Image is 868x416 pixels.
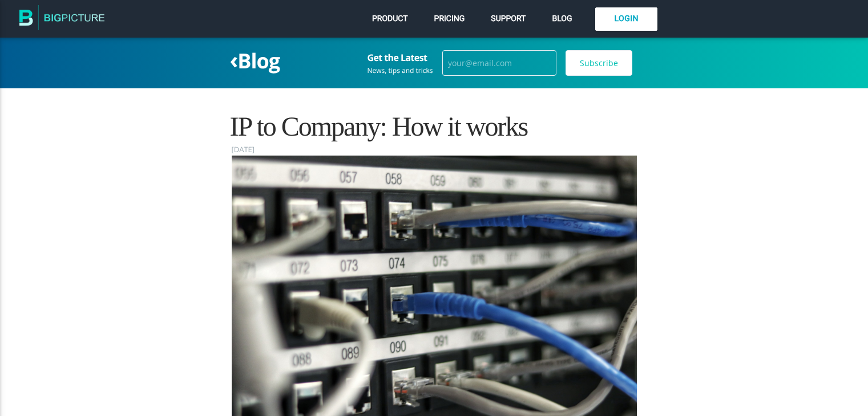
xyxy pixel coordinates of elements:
a: Blog [549,11,575,26]
a: Pricing [431,11,468,26]
h1: IP to Company: How it works [232,111,637,142]
input: Subscribe [566,50,632,76]
div: News, tips and tricks [368,67,433,74]
a: Login [595,7,657,31]
a: ‹Blog [230,47,280,75]
span: Pricing [434,14,465,23]
h3: Get the Latest [368,52,433,63]
time: [DATE] [232,143,255,156]
span: Product [372,14,408,23]
a: Product [369,11,411,26]
img: The BigPicture.io Blog [19,5,105,34]
span: ‹ [230,44,238,75]
a: Support [488,11,528,26]
input: your@email.com [442,50,556,76]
